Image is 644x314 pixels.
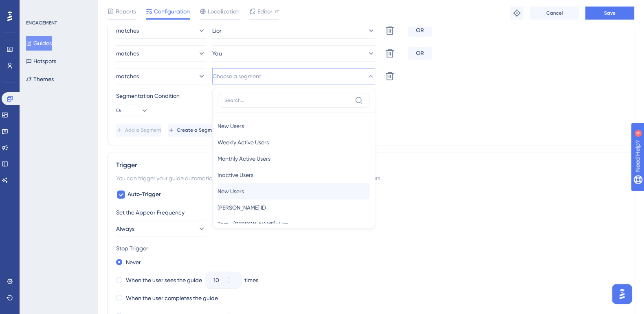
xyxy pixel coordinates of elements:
span: [PERSON_NAME] ID [218,203,266,212]
span: Test - [PERSON_NAME]+Lior [218,219,288,229]
span: Choose a segment [213,71,261,81]
label: Never [126,257,141,267]
span: Yau [212,49,222,58]
button: Save [585,7,634,20]
span: matches [116,49,139,58]
button: Create a Segment [168,124,220,137]
input: Search... [224,97,352,104]
span: Need Help? [19,2,51,12]
button: Weekly Active Users [218,134,370,150]
span: Reports [116,7,136,16]
span: Create a Segment [177,127,220,133]
button: Or [116,104,149,117]
button: Hotspots [26,54,56,69]
span: Lior [212,26,222,35]
button: Always [116,221,206,237]
div: Stop Trigger [116,243,626,253]
span: Localization [208,7,240,16]
span: Save [604,10,615,16]
div: You can trigger your guide automatically when the target URL is visited, and/or use the custom tr... [116,173,626,183]
span: Inactive Users [218,170,253,180]
button: matches [116,45,206,62]
button: [PERSON_NAME] ID [218,199,370,216]
button: Cancel [530,7,579,20]
button: New Users [218,183,370,199]
span: Configuration [154,7,190,16]
span: Auto-Trigger [127,190,161,199]
div: OR [408,24,432,37]
button: Choose a segment [212,68,375,84]
button: Guides [26,36,52,51]
span: Add a Segment [125,127,161,133]
div: ENGAGEMENT [26,20,57,26]
div: times [244,275,258,285]
button: Monthly Active Users [218,150,370,167]
button: Inactive Users [218,167,370,183]
button: Test - [PERSON_NAME]+Lior [218,216,370,232]
button: New Users [218,118,370,134]
div: 4 [57,4,59,11]
span: matches [116,26,139,35]
div: OR [408,47,432,60]
label: When the user completes the guide [126,293,218,303]
div: Trigger [116,160,626,170]
span: Weekly Active Users [218,137,269,147]
button: Lior [212,22,375,39]
button: Themes [26,72,54,86]
button: matches [116,22,206,39]
label: When the user sees the guide [126,275,202,285]
div: Segmentation Condition [116,91,626,101]
span: Monthly Active Users [218,154,270,164]
button: matches [116,68,206,84]
span: New Users [218,121,244,131]
span: Cancel [546,10,563,16]
span: Always [116,224,134,234]
span: Editor [257,7,273,16]
span: Or [116,107,122,114]
div: Set the Appear Frequency [116,208,626,217]
button: Yau [212,45,375,62]
button: Add a Segment [116,124,161,137]
span: matches [116,71,139,81]
span: New Users [218,186,244,196]
iframe: UserGuiding AI Assistant Launcher [610,282,634,306]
